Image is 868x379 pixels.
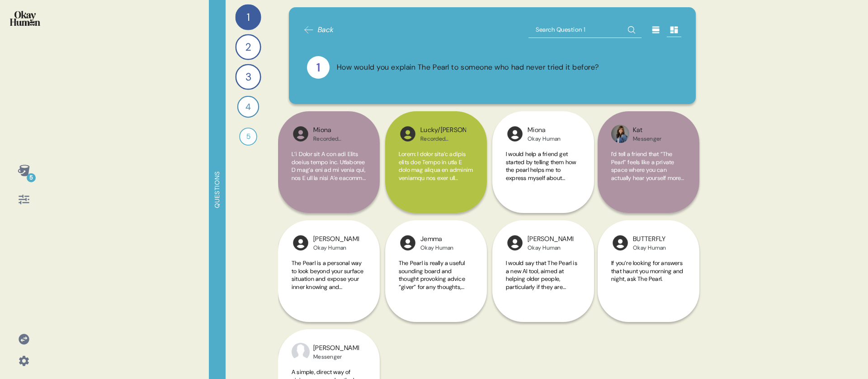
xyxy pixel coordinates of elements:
[313,234,359,244] div: [PERSON_NAME]
[528,244,573,251] div: Okay Human
[528,234,573,244] div: [PERSON_NAME]
[528,125,561,135] div: Miona
[313,353,359,360] div: Messenger
[307,56,330,79] div: 1
[10,11,40,26] img: okayhuman.3b1b6348.png
[313,343,359,353] div: [PERSON_NAME]
[399,234,417,252] img: l1ibTKarBSWXLOhlfT5LxFP+OttMJpPJZDKZTCbz9PgHEggSPYjZSwEAAAAASUVORK5CYII=
[506,259,580,322] span: I would say that The Pearl is a new AI tool, aimed at helping older people, particularly if they ...
[292,234,310,252] img: l1ibTKarBSWXLOhlfT5LxFP+OttMJpPJZDKZTCbz9PgHEggSPYjZSwEAAAAASUVORK5CYII=
[337,62,599,73] div: How would you explain The Pearl to someone who had never tried it before?
[506,150,579,372] span: I would help a friend get started by telling them how the pearl helps me to express myself about ...
[611,259,683,283] span: If you’re looking for answers that haunt you morning and night, ask The Pearl.
[313,135,359,142] div: Recorded Interview
[27,173,36,182] div: 5
[506,234,524,252] img: l1ibTKarBSWXLOhlfT5LxFP+OttMJpPJZDKZTCbz9PgHEggSPYjZSwEAAAAASUVORK5CYII=
[528,22,642,38] input: Search Question 1
[611,125,629,143] img: profilepic_24782315494764837.jpg
[399,125,417,143] img: l1ibTKarBSWXLOhlfT5LxFP+OttMJpPJZDKZTCbz9PgHEggSPYjZSwEAAAAASUVORK5CYII=
[318,24,334,35] span: Back
[313,125,359,135] div: Miona
[235,34,261,60] div: 2
[235,4,261,30] div: 1
[420,135,466,142] div: Recorded Interview
[399,259,472,330] span: The Pearl is really a useful sounding board and thought provoking advice “giver” for any thoughts...
[292,125,310,143] img: l1ibTKarBSWXLOhlfT5LxFP+OttMJpPJZDKZTCbz9PgHEggSPYjZSwEAAAAASUVORK5CYII=
[292,343,310,361] img: profilepic_24522342544059709.jpg
[611,234,629,252] img: l1ibTKarBSWXLOhlfT5LxFP+OttMJpPJZDKZTCbz9PgHEggSPYjZSwEAAAAASUVORK5CYII=
[420,234,454,244] div: Jemma
[528,135,561,142] div: Okay Human
[633,135,661,142] div: Messenger
[239,128,257,146] div: 5
[633,125,661,135] div: Kat
[506,125,524,143] img: l1ibTKarBSWXLOhlfT5LxFP+OttMJpPJZDKZTCbz9PgHEggSPYjZSwEAAAAASUVORK5CYII=
[292,259,363,330] span: The Pearl is a personal way to look beyond your surface situation and expose your inner knowing a...
[633,234,666,244] div: BUTTERFLY
[235,64,261,90] div: 3
[420,244,454,251] div: Okay Human
[237,96,259,118] div: 4
[633,244,666,251] div: Okay Human
[313,244,359,251] div: Okay Human
[420,125,466,135] div: Lucky/[PERSON_NAME]
[611,150,684,285] span: I’d tell a friend that “The Pearl” feels like a private space where you can actually hear yoursel...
